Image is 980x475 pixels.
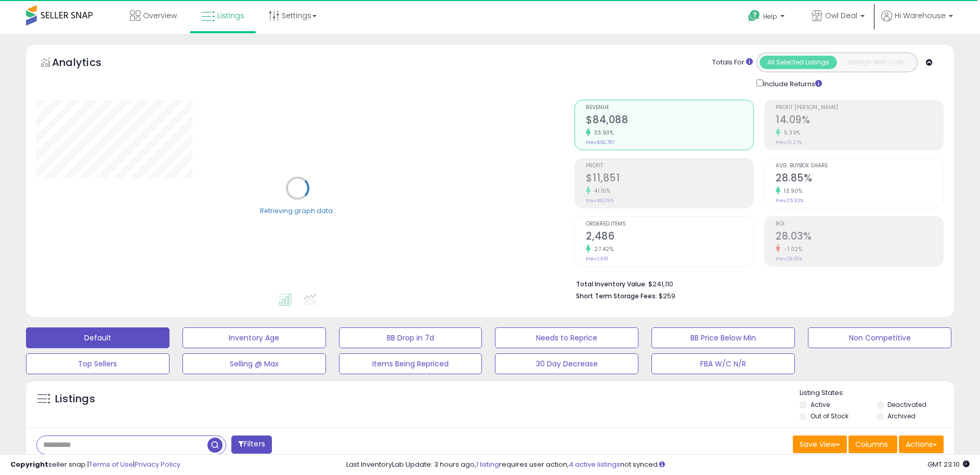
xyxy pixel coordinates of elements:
[586,197,613,204] small: Prev: $8,396
[748,9,761,22] i: Get Help
[586,114,753,128] h2: $84,088
[339,353,482,374] button: Items Being Repriced
[89,459,133,469] a: Terms of Use
[763,12,777,21] span: Help
[776,114,943,128] h2: 14.09%
[339,327,482,348] button: BB Drop in 7d
[780,187,802,195] small: 13.90%
[26,327,169,348] button: Default
[143,10,177,21] span: Overview
[776,221,943,227] span: ROI
[651,327,795,348] button: BB Price Below Min
[10,459,48,469] strong: Copyright
[135,459,180,469] a: Privacy Policy
[495,327,638,348] button: Needs to Reprice
[881,10,953,34] a: Hi Warehouse
[776,256,802,262] small: Prev: 28.32%
[182,327,326,348] button: Inventory Age
[825,10,857,21] span: Owl Deal
[182,353,326,374] button: Selling @ Max
[260,206,336,215] div: Retrieving graph data..
[476,459,499,469] a: 1 listing
[800,388,954,398] p: Listing States:
[712,58,753,68] div: Totals For
[586,221,753,227] span: Ordered Items
[586,105,753,111] span: Revenue
[811,412,848,420] label: Out of Stock
[651,353,795,374] button: FBA W/C N/R
[659,291,675,301] span: $259
[576,277,936,289] li: $241,110
[591,129,613,137] small: 33.93%
[591,187,610,195] small: 41.15%
[586,172,753,186] h2: $11,851
[586,163,753,169] span: Profit
[887,400,926,409] label: Deactivated
[10,460,180,470] div: seller snap | |
[569,459,620,469] a: 4 active listings
[586,230,753,244] h2: 2,486
[586,139,615,146] small: Prev: $62,787
[749,77,834,89] div: Include Returns
[855,439,888,450] span: Columns
[231,436,272,454] button: Filters
[776,139,802,146] small: Prev: 13.37%
[591,245,613,253] small: 27.42%
[495,353,638,374] button: 30 Day Decrease
[26,353,169,374] button: Top Sellers
[776,163,943,169] span: Avg. Buybox Share
[848,436,897,453] button: Columns
[808,327,951,348] button: Non Competitive
[55,392,95,406] h5: Listings
[780,129,801,137] small: 5.39%
[887,412,916,420] label: Archived
[793,436,847,453] button: Save View
[776,230,943,244] h2: 28.03%
[895,10,946,21] span: Hi Warehouse
[586,256,608,262] small: Prev: 1,951
[576,280,647,288] b: Total Inventory Value:
[811,400,830,409] label: Active
[576,292,657,300] b: Short Term Storage Fees:
[740,2,795,34] a: Help
[776,172,943,186] h2: 28.85%
[346,460,970,470] div: Last InventoryLab Update: 3 hours ago, requires user action, not synced.
[776,105,943,111] span: Profit [PERSON_NAME]
[52,55,122,72] h5: Analytics
[760,56,837,69] button: All Selected Listings
[776,197,803,204] small: Prev: 25.33%
[217,10,244,21] span: Listings
[927,459,970,469] span: 2025-08-16 23:10 GMT
[780,245,802,253] small: -1.02%
[899,436,944,453] button: Actions
[837,56,914,69] button: Listings With Cost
